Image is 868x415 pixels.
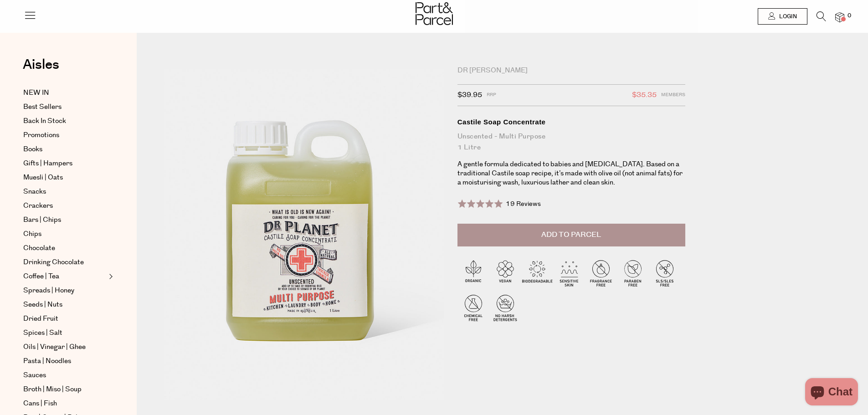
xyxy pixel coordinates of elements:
span: Coffee | Tea [23,271,59,282]
span: Dried Fruit [23,313,58,324]
span: NEW IN [23,87,49,98]
span: Best Sellers [23,102,62,113]
img: P_P-ICONS-Live_Bec_V11_Organic.svg [457,257,489,289]
a: Cans | Fish [23,398,106,409]
a: Sauces [23,370,106,381]
span: Spices | Salt [23,328,62,338]
a: 0 [835,12,844,22]
a: Chocolate [23,243,106,254]
a: Oils | Vinegar | Ghee [23,342,106,353]
span: 0 [845,12,853,20]
a: Login [758,8,807,25]
button: Expand/Collapse Coffee | Tea [107,271,113,282]
span: Login [777,13,797,20]
span: Drinking Chocolate [23,257,84,268]
img: P_P-ICONS-Live_Bec_V11_Vegan.svg [489,257,521,289]
a: Spices | Salt [23,328,106,338]
a: Drinking Chocolate [23,257,106,268]
a: Chips [23,229,106,240]
span: Seeds | Nuts [23,299,62,310]
span: Crackers [23,200,53,211]
img: P_P-ICONS-Live_Bec_V11_Chemical_Free.svg [457,292,489,323]
span: Members [661,89,685,101]
a: NEW IN [23,87,106,98]
img: P_P-ICONS-Live_Bec_V11_SLS-SLES_Free.svg [649,257,681,289]
img: P_P-ICONS-Live_Bec_V11_Paraben_Free.svg [617,257,649,289]
span: Books [23,144,42,155]
span: Pasta | Noodles [23,356,71,367]
a: Promotions [23,130,106,141]
inbox-online-store-chat: Shopify online store chat [802,378,861,408]
button: Add to Parcel [457,224,685,246]
img: P_P-ICONS-Live_Bec_V11_No_Harsh_Detergents.svg [489,292,521,323]
span: Sauces [23,370,46,381]
div: Dr [PERSON_NAME] [457,66,685,75]
a: Best Sellers [23,102,106,113]
span: Add to Parcel [541,230,601,240]
span: Broth | Miso | Soup [23,384,82,395]
p: A gentle formula dedicated to babies and [MEDICAL_DATA]. Based on a traditional Castile soap reci... [457,160,685,187]
span: RRP [487,89,496,101]
span: Oils | Vinegar | Ghee [23,342,86,353]
span: Back In Stock [23,116,66,127]
span: Gifts | Hampers [23,158,72,169]
span: Snacks [23,186,46,197]
span: Aisles [23,55,59,75]
img: P_P-ICONS-Live_Bec_V11_Fragrance_Free.svg [585,257,617,289]
a: Muesli | Oats [23,172,106,183]
span: Muesli | Oats [23,172,63,183]
span: 19 Reviews [506,200,541,209]
a: Coffee | Tea [23,271,106,282]
span: $35.35 [632,89,657,101]
a: Bars | Chips [23,215,106,225]
a: Spreads | Honey [23,285,106,296]
img: Part&Parcel [416,2,453,25]
div: Unscented - Multi Purpose 1 Litre [457,131,685,153]
img: P_P-ICONS-Live_Bec_V11_Sensitive_Skin.svg [553,257,585,289]
span: Spreads | Honey [23,285,74,296]
a: Seeds | Nuts [23,299,106,310]
span: Cans | Fish [23,398,57,409]
a: Back In Stock [23,116,106,127]
a: Snacks [23,186,106,197]
span: $39.95 [457,89,482,101]
span: Promotions [23,130,59,141]
a: Crackers [23,200,106,211]
a: Books [23,144,106,155]
a: Broth | Miso | Soup [23,384,106,395]
a: Aisles [23,58,59,81]
div: Castile Soap Concentrate [457,118,685,127]
img: P_P-ICONS-Live_Bec_V11_Biodegradable.svg [521,257,553,289]
a: Pasta | Noodles [23,356,106,367]
span: Chocolate [23,243,55,254]
a: Gifts | Hampers [23,158,106,169]
span: Bars | Chips [23,215,61,225]
a: Dried Fruit [23,313,106,324]
span: Chips [23,229,41,240]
